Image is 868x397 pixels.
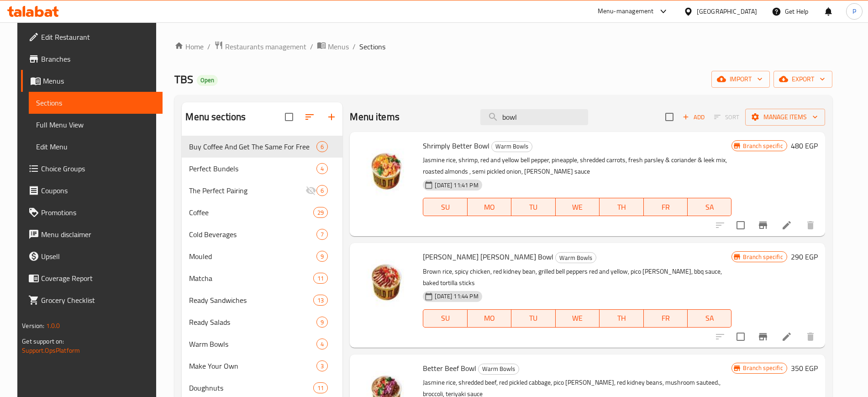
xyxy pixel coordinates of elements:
div: Ready Sandwiches13 [182,289,342,311]
a: Edit Menu [29,136,162,158]
span: TBS [174,69,193,90]
a: Edit Restaurant [21,26,162,48]
button: TU [511,309,555,328]
span: 29 [314,208,327,217]
nav: breadcrumb [174,41,832,53]
span: [DATE] 11:41 PM [431,181,482,190]
span: TU [515,312,552,325]
a: Promotions [21,201,162,223]
h2: Menu items [350,110,400,124]
span: Get support on: [22,335,64,347]
a: Home [174,41,204,52]
span: Version: [22,320,44,332]
span: Select to update [731,216,750,235]
button: WE [556,309,600,328]
span: Warm Bowls [189,339,316,349]
button: FR [644,198,688,216]
button: delete [800,214,821,236]
span: Full Menu View [36,119,155,130]
span: Buy Coffee And Get The Same For Free [189,141,316,152]
span: Menus [43,75,155,86]
div: Ready Sandwiches [189,295,313,306]
li: / [310,41,313,52]
span: Edit Restaurant [41,32,155,42]
div: Warm Bowls4 [182,333,342,355]
span: Shrimply Better Bowl [423,139,489,153]
span: 4 [317,340,327,349]
div: Mouled [189,251,316,262]
span: Cold Beverages [189,229,316,240]
a: Menus [317,41,349,53]
a: Menus [21,70,162,92]
div: Buy Coffee And Get The Same For Free6 [182,136,342,158]
span: Menu disclaimer [41,229,155,240]
span: Choice Groups [41,163,155,174]
span: Sections [359,41,385,52]
span: 11 [314,274,327,283]
span: FR [647,312,684,325]
a: Upsell [21,245,162,267]
div: Coffee29 [182,201,342,223]
a: Sections [29,92,162,114]
span: Better Beef Bowl [423,361,476,375]
span: Manage items [752,111,818,123]
span: Perfect Bundels [189,163,316,174]
span: The Perfect Pairing [189,185,305,196]
span: 13 [314,296,327,305]
button: Manage items [745,109,825,126]
div: The Perfect Pairing6 [182,180,342,201]
h2: Menu sections [185,110,246,124]
span: [PERSON_NAME] [PERSON_NAME] Bowl [423,250,553,264]
div: items [313,295,328,306]
a: Menu disclaimer [21,223,162,245]
div: Open [197,75,218,86]
button: delete [800,326,821,348]
span: Sort sections [299,106,321,128]
div: [GEOGRAPHIC_DATA] [697,6,757,16]
div: Menu-management [598,6,654,17]
span: SU [427,312,463,325]
span: Upsell [41,251,155,262]
span: TH [603,312,640,325]
button: FR [644,309,688,328]
span: Make Your Own [189,360,316,371]
button: TU [511,198,555,216]
div: items [316,229,328,240]
span: MO [471,312,508,325]
span: Open [197,76,218,84]
li: / [207,41,210,52]
span: FR [647,201,684,214]
span: Select all sections [279,107,299,127]
button: WE [556,198,600,216]
span: Add item [679,110,708,124]
button: SA [688,309,731,328]
span: 9 [317,318,327,327]
a: Support.OpsPlatform [22,344,80,356]
span: Warm Bowls [556,253,596,263]
span: Warm Bowls [479,364,519,374]
span: Coffee [189,207,313,218]
span: MO [471,201,508,214]
img: Chicko De Gallo Bowl [357,250,416,309]
div: Matcha11 [182,267,342,289]
span: SU [427,201,463,214]
span: 1.0.0 [46,320,60,332]
span: P [852,6,856,16]
span: 7 [317,230,327,239]
button: Add [679,110,708,124]
span: Warm Bowls [492,141,532,152]
span: Matcha [189,273,313,284]
span: Doughnuts [189,382,313,393]
span: Branch specific [739,253,786,261]
div: Ready Salads [189,317,316,328]
div: Ready Salads9 [182,311,342,333]
div: items [316,163,328,174]
span: [DATE] 11:44 PM [431,292,482,301]
h6: 350 EGP [791,362,818,375]
span: SA [691,312,728,325]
